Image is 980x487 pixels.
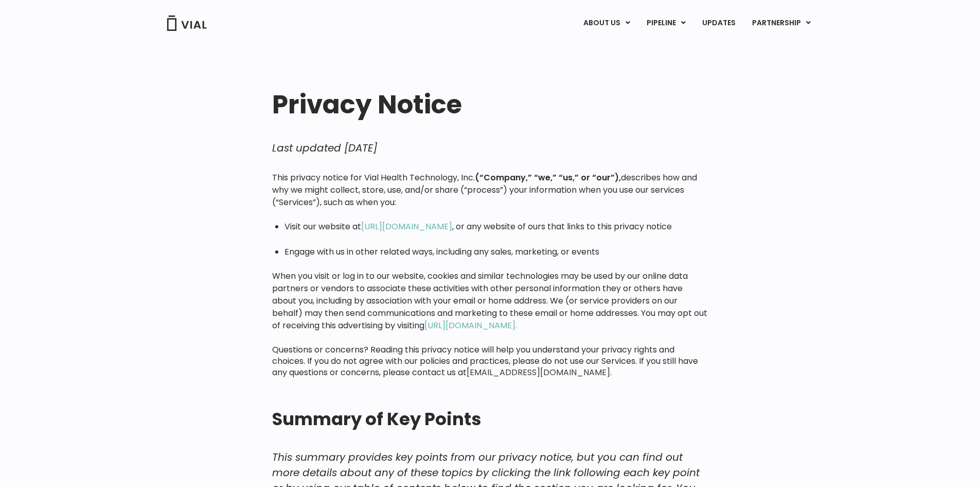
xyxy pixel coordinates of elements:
p: This privacy notice for Vial Health Technology, Inc. describes how and why we might collect, stor... [272,172,708,209]
li: Engage with us in other related ways, including any sales, marketing, or events [284,246,708,258]
h1: Privacy Notice [272,90,708,119]
p: When you visit or log in to our website, cookies and similar technologies may be used by our onli... [272,270,708,332]
a: PIPELINEMenu Toggle [638,14,693,32]
div: Questions or concerns? Reading this privacy notice will help you understand your privacy rights a... [272,172,708,378]
p: Last updated [DATE] [272,140,708,156]
a: [EMAIL_ADDRESS][DOMAIN_NAME]. [467,366,612,378]
a: UPDATES [694,14,743,32]
a: [URL][DOMAIN_NAME]. [424,320,517,331]
strong: (“Company,” “we,” “us,” or “our”), [475,172,621,183]
img: Vial Logo [166,15,207,31]
a: ABOUT USMenu Toggle [575,14,638,32]
a: PARTNERSHIPMenu Toggle [744,14,819,32]
a: [URL][DOMAIN_NAME] [361,221,452,232]
h2: Summary of Key Points [272,409,708,429]
li: Visit our website at , or any website of ours that links to this privacy notice [284,221,708,232]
